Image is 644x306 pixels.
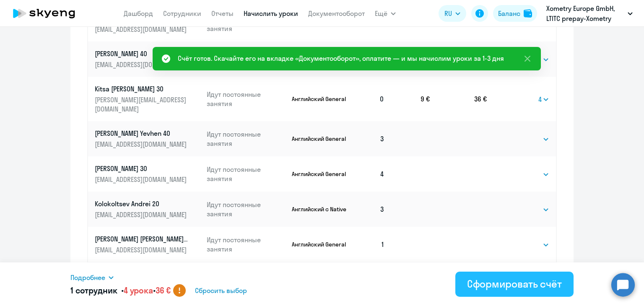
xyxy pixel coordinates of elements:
p: Английский General [292,241,348,248]
td: 9 € [391,77,430,121]
a: [PERSON_NAME] 30[EMAIL_ADDRESS][DOMAIN_NAME] [95,164,200,184]
a: Kitsa [PERSON_NAME] 30[PERSON_NAME][EMAIL_ADDRESS][DOMAIN_NAME] [95,84,200,114]
p: [PERSON_NAME] 40 [95,49,189,58]
td: 0 [348,77,391,121]
td: 3 [348,121,391,156]
img: balance [524,9,532,18]
button: Сформировать счёт [455,272,574,297]
p: Kolokoltsev Andrei 20 [95,199,189,208]
button: RU [439,5,466,22]
p: Идут постоянные занятия [207,165,286,183]
span: RU [444,8,452,18]
a: Начислить уроки [244,9,298,18]
span: 4 урока [124,285,153,296]
p: [EMAIL_ADDRESS][DOMAIN_NAME] [95,140,189,149]
p: Английский General [292,95,348,103]
p: [PERSON_NAME] [PERSON_NAME] 40 [95,234,189,244]
p: Английский с Native [292,205,348,213]
a: Документооборот [308,9,365,18]
button: Ещё [375,5,396,22]
a: Дашборд [124,9,153,18]
a: Kolokoltsev Andrei 20[EMAIL_ADDRESS][DOMAIN_NAME] [95,199,200,219]
a: Сотрудники [163,9,201,18]
span: Подробнее [70,272,105,283]
a: [PERSON_NAME] Yevhen 40[EMAIL_ADDRESS][DOMAIN_NAME] [95,129,200,149]
p: [PERSON_NAME][EMAIL_ADDRESS][DOMAIN_NAME] [95,95,189,114]
div: Счёт готов. Скачайте его на вкладке «Документооборот», оплатите — и мы начислим уроки за 1-3 дня [178,53,504,63]
a: [PERSON_NAME] [PERSON_NAME] 40[EMAIL_ADDRESS][DOMAIN_NAME] [95,234,200,254]
h5: 1 сотрудник • • [70,285,171,296]
td: 4 [348,156,391,192]
button: Балансbalance [493,5,537,22]
td: 1 [348,227,391,262]
p: Английский General [292,135,348,143]
p: [PERSON_NAME] Yevhen 40 [95,129,189,138]
p: Английский General [292,170,348,178]
p: [PERSON_NAME] 30 [95,164,189,173]
p: [EMAIL_ADDRESS][DOMAIN_NAME] [95,25,189,34]
td: 36 € [430,77,487,121]
p: [EMAIL_ADDRESS][DOMAIN_NAME] [95,245,189,254]
p: [EMAIL_ADDRESS][DOMAIN_NAME] [95,60,189,69]
p: Идут постоянные занятия [207,130,286,148]
td: 1 [348,41,391,77]
p: Идут постоянные занятия [207,200,286,218]
p: [EMAIL_ADDRESS][DOMAIN_NAME] [95,210,189,219]
p: Идут постоянные занятия [207,235,286,254]
div: Сформировать счёт [467,277,562,290]
p: Идут постоянные занятия [207,90,286,108]
a: Отчеты [211,9,234,18]
span: Сбросить выбор [195,285,247,296]
a: [PERSON_NAME] 40[EMAIL_ADDRESS][DOMAIN_NAME] [95,49,200,69]
span: 36 € [156,285,171,296]
p: Xometry Europe GmbH, LTITC prepay-Xometry Europe GmbH_Основной [546,3,624,23]
button: Xometry Europe GmbH, LTITC prepay-Xometry Europe GmbH_Основной [542,3,637,23]
p: Kitsa [PERSON_NAME] 30 [95,84,189,93]
span: Ещё [375,8,387,18]
p: [EMAIL_ADDRESS][DOMAIN_NAME] [95,175,189,184]
div: Баланс [498,8,520,18]
td: 3 [348,192,391,227]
